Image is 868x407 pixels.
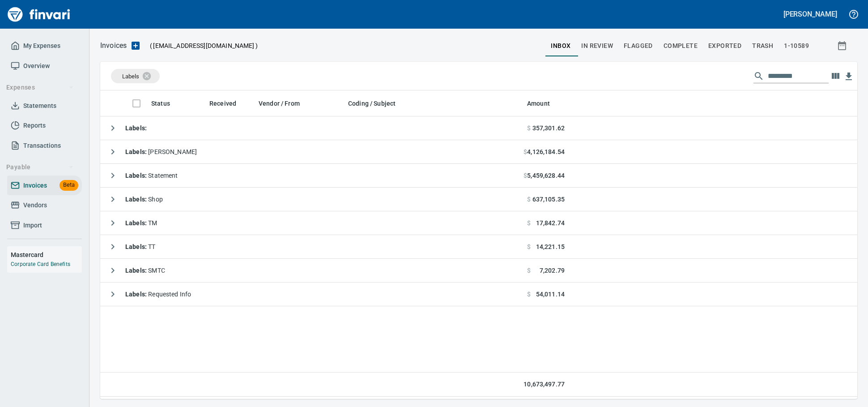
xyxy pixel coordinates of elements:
span: 357,301.62 [532,124,565,133]
a: InvoicesBeta [7,176,82,196]
span: [EMAIL_ADDRESS][DOMAIN_NAME] [152,41,255,50]
nav: breadcrumb [100,40,127,51]
span: Transactions [23,140,61,151]
span: Coding / Subject [348,98,396,109]
span: Invoices [23,180,47,191]
span: SMTC [125,267,165,274]
span: Status [151,98,182,109]
span: Statement [125,172,178,179]
div: Labels [111,69,160,83]
span: Status [151,98,170,109]
span: 17,842.74 [536,218,565,227]
strong: Labels : [125,243,148,250]
a: Transactions [7,136,82,156]
strong: Labels : [125,124,147,132]
a: Reports [7,116,82,136]
button: Download Table [842,70,855,83]
span: 54,011.14 [536,290,565,299]
span: 14,221.15 [536,242,565,251]
span: Flagged [624,40,653,51]
span: Vendor / From [259,98,311,109]
a: Overview [7,56,82,76]
span: 1-10589 [784,40,809,51]
span: Beta [60,180,78,190]
span: My Expenses [23,40,60,51]
strong: Labels : [125,148,148,155]
span: $ [527,266,531,275]
button: Show invoices within a particular date range [829,38,857,54]
span: Amount [527,98,550,109]
span: inbox [551,40,570,51]
span: Requested Info [125,291,191,298]
button: Payable [3,159,77,176]
span: Coding / Subject [348,98,407,109]
button: Upload an Invoice [127,40,145,51]
a: Corporate Card Benefits [11,261,70,267]
a: Import [7,215,82,236]
strong: Labels : [125,267,148,274]
span: $ [527,218,531,227]
span: Reports [23,120,46,131]
strong: Labels : [125,172,148,179]
span: $ [523,147,527,156]
span: 10,673,497.77 [523,380,565,389]
strong: Labels : [125,219,148,227]
span: 7,202.79 [540,266,565,275]
button: Expenses [3,79,77,96]
p: Invoices [100,40,127,51]
p: ( ) [145,41,258,50]
span: $ [527,242,531,251]
span: TT [125,243,156,250]
span: 5,459,628.44 [527,171,565,180]
span: Received [209,98,248,109]
span: Vendor / From [259,98,300,109]
a: Statements [7,96,82,116]
span: In Review [581,40,613,51]
span: $ [527,290,531,299]
span: Complete [664,40,698,51]
span: 637,105.35 [532,195,565,204]
span: Received [209,98,236,109]
h5: [PERSON_NAME] [783,9,837,19]
span: Payable [6,162,74,173]
button: Choose columns to display [829,69,842,83]
span: Shop [125,196,163,203]
span: $ [523,171,527,180]
span: trash [752,40,773,51]
span: [PERSON_NAME] [125,148,197,155]
span: Amount [527,98,562,109]
a: My Expenses [7,36,82,56]
span: Vendors [23,200,47,211]
span: 4,126,184.54 [527,147,565,156]
span: TM [125,219,157,227]
span: Expenses [6,82,74,93]
span: Overview [23,60,50,72]
strong: Labels : [125,291,148,298]
button: [PERSON_NAME] [781,7,839,21]
img: Finvari [5,4,72,25]
span: $ [527,124,531,133]
a: Vendors [7,195,82,215]
strong: Labels : [125,196,148,203]
span: $ [527,195,531,204]
span: Import [23,220,42,231]
h6: Mastercard [11,250,82,260]
span: Exported [708,40,741,51]
span: Statements [23,100,56,111]
span: Labels [122,73,139,80]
